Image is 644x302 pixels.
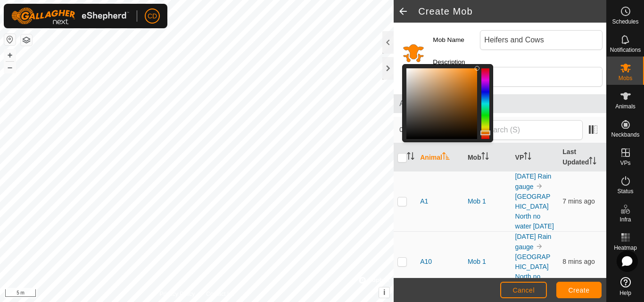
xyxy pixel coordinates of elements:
h2: Create Mob [418,6,606,17]
div: Mob 1 [468,257,508,267]
a: [DATE] Rain gauge [515,233,552,251]
a: Contact Us [206,290,234,298]
label: Description [433,57,480,67]
p-sorticon: Activate to sort [589,158,596,166]
a: Privacy Policy [160,290,195,298]
a: [GEOGRAPHIC_DATA] North no water [DATE] [515,193,554,230]
th: Mob [464,143,512,171]
span: Mobs [619,75,632,81]
span: Infra [619,217,631,222]
button: + [4,49,16,61]
button: Cancel [500,282,547,298]
span: Help [619,290,631,296]
label: Mob Name [433,30,480,50]
img: Gallagher Logo [11,8,129,24]
span: CD [148,11,157,21]
th: VP [512,143,559,171]
img: to [536,243,543,250]
span: Heatmap [614,245,637,251]
a: [DATE] Rain gauge [515,172,552,190]
p-sorticon: Activate to sort [442,154,450,161]
button: – [4,62,16,73]
button: Create [556,282,602,298]
p-sorticon: Activate to sort [481,154,489,161]
input: Search (S) [469,120,583,140]
span: A1 [420,196,428,206]
span: VPs [620,160,630,166]
span: Status [617,188,633,194]
th: Animal [416,143,464,171]
div: Mob 1 [468,196,508,206]
span: Create [569,286,590,294]
span: Notifications [610,47,641,53]
p-sorticon: Activate to sort [407,154,414,161]
span: Animals [399,98,601,109]
span: 25 Aug 2025, 3:59 pm [562,258,594,265]
img: to [536,182,543,190]
span: 25 Aug 2025, 3:59 pm [562,197,594,205]
button: Reset Map [4,34,16,45]
span: Neckbands [611,132,639,138]
th: Last Updated [559,143,606,171]
button: Map Layers [21,34,32,46]
p-sorticon: Activate to sort [524,154,531,161]
a: [GEOGRAPHIC_DATA] North no water [DATE] [515,253,554,290]
span: Animals [615,104,636,109]
span: A10 [420,257,432,267]
a: Help [607,273,644,300]
span: Schedules [612,19,638,24]
span: Cancel [512,286,535,294]
span: 0 selected of 109 [399,125,468,135]
button: i [379,287,389,298]
span: i [383,288,385,296]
